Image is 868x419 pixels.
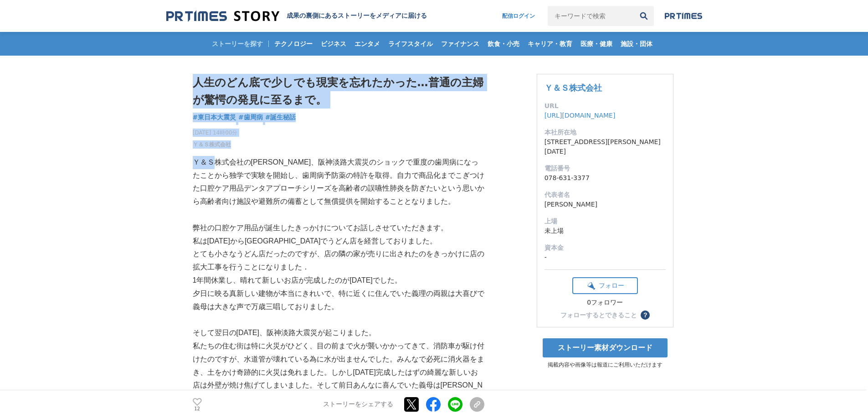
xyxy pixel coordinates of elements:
span: テクノロジー [271,40,316,48]
a: キャリア・教育 [524,32,576,56]
dd: 078-631-3377 [544,173,666,183]
a: #誕生秘話 [265,113,296,122]
dt: 本社所在地 [544,128,666,137]
span: 医療・健康 [577,40,616,48]
a: Ｙ＆Ｓ株式会社 [544,83,602,93]
h1: 人生のどん底で少しでも現実を忘れたかった…普通の主婦が驚愕の発見に至るまで。 [193,74,484,109]
a: エンタメ [351,32,384,56]
dd: - [544,253,666,262]
span: ファイナンス [437,40,483,48]
input: キーワードで検索 [548,6,634,26]
dd: [STREET_ADDRESS][PERSON_NAME][DATE] [544,137,666,156]
img: prtimes [665,12,702,20]
a: 配信ログイン [493,6,544,26]
p: そして翌日の[DATE]、阪神淡路大震災が起こりました。 [193,326,484,340]
p: Ｙ＆Ｓ株式会社の[PERSON_NAME]、阪神淡路大震災のショックで重度の歯周病になったことから独学で実験を開始し、歯周病予防薬の特許を取得。自力で商品化までこぎつけた口腔ケア用品デンタアプロ... [193,156,484,208]
dd: 未上場 [544,226,666,236]
a: 成果の裏側にあるストーリーをメディアに届ける 成果の裏側にあるストーリーをメディアに届ける [166,10,427,22]
span: キャリア・教育 [524,40,576,48]
span: ？ [642,312,648,318]
dt: 代表者名 [544,190,666,200]
p: 夕日に映る真新しい建物が本当にきれいで、特に近くに住んでいた義理の両親は大喜びで義母は大きな声で万歳三唱しておりました。 [193,287,484,314]
a: 施設・団体 [617,32,656,56]
p: 私は[DATE]から[GEOGRAPHIC_DATA]でうどん店を経営しておりました。 [193,235,484,248]
dt: 資本金 [544,243,666,253]
img: 成果の裏側にあるストーリーをメディアに届ける [166,10,279,22]
span: ビジネス [317,40,350,48]
p: とても小さなうどん店だったのですが、店の隣の家が売りに出されたのをきっかけに店の拡大工事を行うことになりました． [193,248,484,274]
span: 施設・団体 [617,40,656,48]
p: 1年間休業し、晴れて新しいお店が完成したのが[DATE]でした。 [193,274,484,287]
a: [URL][DOMAIN_NAME] [544,112,616,119]
p: 私たちの住む街は特に火災がひどく、目の前まで火が襲いかかってきて、消防車が駆け付けたのですが、水道管が壊れている為に水が出ませんでした。みんなで必死に消火器をまき、土をかけ奇跡的に火災は免れまし... [193,340,484,405]
button: ？ [641,310,650,320]
p: 弊社の口腔ケア用品が誕生したきっかけについてお話しさせていただきます。 [193,222,484,235]
span: エンタメ [351,40,384,48]
a: ファイナンス [437,32,483,56]
p: 12 [193,407,202,411]
a: ストーリー素材ダウンロード [543,338,668,357]
h2: 成果の裏側にあるストーリーをメディアに届ける [287,12,427,20]
span: ライフスタイル [385,40,437,48]
button: 検索 [634,6,654,26]
a: 飲食・小売 [484,32,523,56]
a: Ｙ＆Ｓ株式会社 [193,140,231,149]
a: 医療・健康 [577,32,616,56]
button: フォロー [572,277,638,294]
dt: 電話番号 [544,164,666,173]
a: #東日本大震災 [193,113,236,122]
span: #東日本大震災 [193,113,236,121]
div: フォローするとできること [560,312,637,318]
span: #誕生秘話 [265,113,296,121]
span: 飲食・小売 [484,40,523,48]
p: ストーリーをシェアする [323,401,393,409]
a: ライフスタイル [385,32,437,56]
a: テクノロジー [271,32,316,56]
dd: [PERSON_NAME] [544,200,666,209]
dt: 上場 [544,217,666,226]
span: [DATE] 14時00分 [193,129,238,137]
div: 0フォロワー [572,299,638,307]
a: #歯周病 [238,113,263,122]
span: #歯周病 [238,113,263,121]
p: 掲載内容や画像等は報道にご利用いただけます [537,361,673,369]
a: ビジネス [317,32,350,56]
dt: URL [544,101,666,111]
